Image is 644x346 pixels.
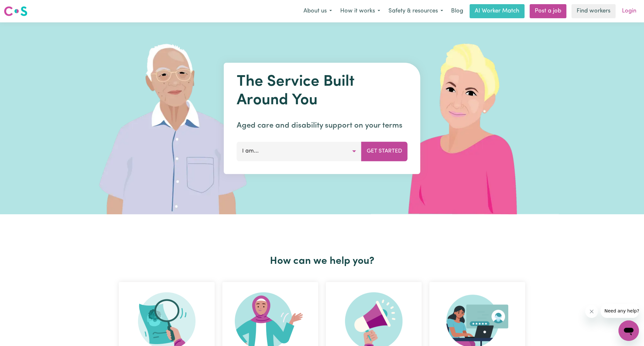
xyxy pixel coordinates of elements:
[115,255,529,267] h2: How can we help you?
[585,305,598,318] iframe: Close message
[237,73,408,110] h1: The Service Built Around You
[299,4,336,18] button: About us
[618,320,639,341] iframe: Button to launch messaging window
[237,142,362,161] button: I am...
[336,4,384,18] button: How it works
[601,304,639,318] iframe: Message from company
[361,142,408,161] button: Get Started
[4,5,27,17] img: Careseekers logo
[384,4,447,18] button: Safety & resources
[447,4,467,18] a: Blog
[4,4,27,19] a: Careseekers logo
[571,4,616,18] a: Find workers
[237,120,408,131] p: Aged care and disability support on your terms
[4,4,39,10] span: Need any help?
[530,4,566,18] a: Post a job
[618,4,640,18] a: Login
[470,4,525,18] a: AI Worker Match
